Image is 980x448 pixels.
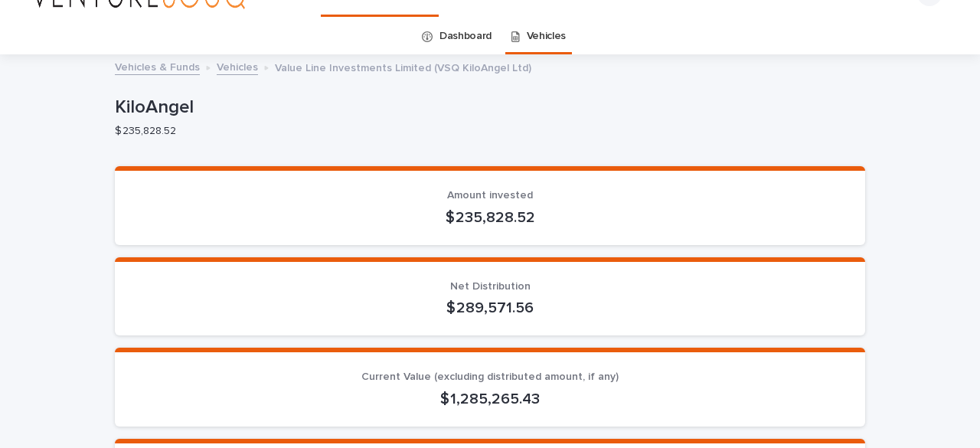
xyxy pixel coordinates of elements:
[133,208,847,227] p: $ 235,828.52
[115,125,853,138] p: $ 235,828.52
[447,190,533,201] span: Amount invested
[527,18,567,54] a: Vehicles
[115,57,200,75] a: Vehicles & Funds
[133,390,847,408] p: $ 1,285,265.43
[450,281,531,292] span: Net Distribution
[133,299,847,317] p: $ 289,571.56
[115,96,859,119] p: KiloAngel
[361,371,619,382] span: Current Value (excluding distributed amount, if any)
[439,18,492,54] a: Dashboard
[217,57,258,75] a: Vehicles
[275,58,531,75] p: Value Line Investments Limited (VSQ KiloAngel Ltd)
